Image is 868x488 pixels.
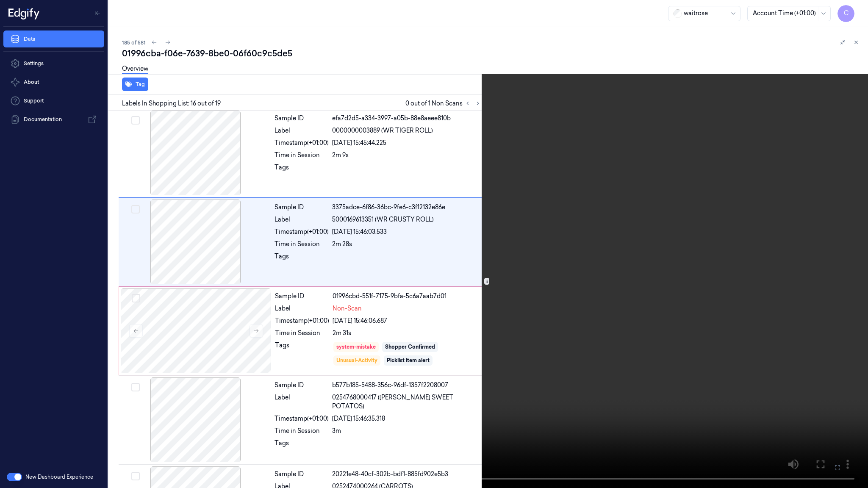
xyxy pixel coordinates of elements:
button: Select row [131,116,140,125]
div: Sample ID [275,470,329,479]
a: Settings [3,55,104,72]
span: 0254768000417 ([PERSON_NAME] SWEET POTATOS) [332,393,481,411]
div: Tags [275,163,329,177]
div: Sample ID [275,203,329,212]
div: [DATE] 15:46:03.533 [332,227,481,236]
button: Tag [122,78,148,91]
button: Select row [131,205,140,213]
div: b577b185-5488-356c-96df-1357f2208007 [332,381,481,390]
div: Sample ID [275,114,329,123]
a: Documentation [3,111,104,128]
div: Tags [275,252,329,266]
div: 01996cbd-551f-7175-9bfa-5c6a7aab7d01 [333,292,481,301]
div: 3m [332,427,481,435]
div: [DATE] 15:46:35.318 [332,414,481,423]
div: Shopper Confirmed [385,343,435,351]
button: About [3,74,104,91]
div: efa7d2d5-a334-3997-a05b-88e8aeee810b [332,114,481,123]
button: Select row [131,472,140,480]
a: Data [3,30,104,47]
div: Sample ID [275,292,329,301]
div: Time in Session [275,427,329,435]
span: 5000169613351 (WR CRUSTY ROLL) [332,215,434,224]
div: 2m 9s [332,151,481,160]
div: Label [275,304,329,313]
div: Label [275,215,329,224]
div: Unusual-Activity [336,357,377,364]
div: [DATE] 15:45:44.225 [332,139,481,147]
div: Timestamp (+01:00) [275,414,329,423]
div: system-mistake [336,343,376,351]
div: Sample ID [275,381,329,390]
div: Picklist item alert [387,357,430,364]
div: Tags [275,439,329,452]
div: [DATE] 15:46:06.687 [333,316,481,325]
span: 0 out of 1 Non Scans [405,98,483,108]
div: 01996cba-f06e-7639-8be0-06f60c9c5de5 [122,47,861,59]
button: Select row [131,383,140,391]
button: Toggle Navigation [91,6,104,20]
span: Non-Scan [333,304,362,313]
button: C [837,5,854,22]
span: 185 of 581 [122,39,146,46]
a: Support [3,92,104,109]
div: Timestamp (+01:00) [275,227,329,236]
div: Time in Session [275,151,329,160]
div: Label [275,126,329,135]
a: Overview [122,64,148,74]
div: 20221e48-40cf-302b-bdf1-885fd902e5b3 [332,470,481,479]
div: Time in Session [275,329,329,338]
div: Timestamp (+01:00) [275,316,329,325]
div: 2m 31s [333,329,481,338]
div: 3375adce-6f86-36bc-9fe6-c3f12132e86e [332,203,481,212]
span: 0000000003889 (WR TIGER ROLL) [332,126,433,135]
div: 2m 28s [332,240,481,249]
div: Timestamp (+01:00) [275,139,329,147]
span: Labels In Shopping List: 16 out of 19 [122,99,221,108]
button: Select row [132,294,140,302]
div: Tags [275,341,329,366]
div: Time in Session [275,240,329,249]
div: Label [275,393,329,411]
